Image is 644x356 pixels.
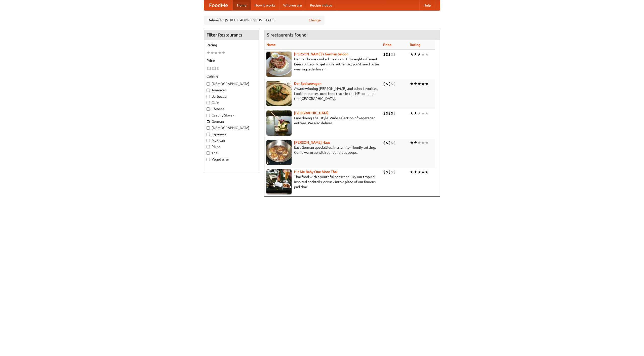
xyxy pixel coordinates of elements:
li: ★ [421,52,425,57]
li: $ [383,52,386,57]
a: [GEOGRAPHIC_DATA] [294,111,329,115]
li: $ [393,169,396,175]
li: $ [393,110,396,116]
li: ★ [425,110,429,116]
input: Thai [207,151,210,155]
input: Vegetarian [207,158,210,161]
label: Thai [207,150,256,155]
li: ★ [421,169,425,175]
li: $ [386,110,388,116]
li: $ [391,169,393,175]
input: American [207,89,210,92]
li: $ [388,81,391,87]
li: $ [217,66,219,71]
li: $ [393,140,396,145]
a: Rating [410,43,420,47]
li: $ [388,169,391,175]
label: Chinese [207,106,256,111]
p: Award-winning [PERSON_NAME] and other favorites. Look for our restored food truck in the NE corne... [266,86,379,101]
div: Deliver to: [STREET_ADDRESS][US_STATE] [204,16,325,25]
img: babythai.jpg [266,169,292,194]
li: $ [383,169,386,175]
li: ★ [421,140,425,145]
a: Hit Me Baby One More Thai [294,170,338,174]
li: $ [391,52,393,57]
li: $ [383,140,386,145]
p: German home-cooked meals and fifty-eight different beers on tap. To get more authentic, you'd nee... [266,57,379,72]
li: $ [388,52,391,57]
label: [DEMOGRAPHIC_DATA] [207,81,256,86]
a: Who we are [279,0,306,10]
label: German [207,119,256,124]
li: ★ [207,50,210,56]
li: $ [391,81,393,87]
li: ★ [421,110,425,116]
input: [DEMOGRAPHIC_DATA] [207,126,210,130]
li: $ [383,81,386,87]
li: ★ [425,52,429,57]
li: ★ [410,81,414,87]
li: $ [388,110,391,116]
li: ★ [417,52,421,57]
h5: Cuisine [207,74,256,79]
li: ★ [414,110,417,116]
li: ★ [425,169,429,175]
li: ★ [425,140,429,145]
p: Fine dining Thai-style. Wide selection of vegetarian entrées. We also deliver. [266,115,379,126]
li: $ [212,66,214,71]
h5: Price [207,58,256,63]
a: How it works [251,0,279,10]
li: ★ [214,50,218,56]
input: Cafe [207,101,210,104]
a: Price [383,43,391,47]
li: $ [209,66,212,71]
li: $ [391,110,393,116]
input: German [207,120,210,123]
input: Mexican [207,139,210,142]
a: Change [309,18,321,23]
a: Recipe videos [306,0,336,10]
ng-pluralize: 5 restaurants found! [267,32,308,37]
li: ★ [218,50,222,56]
input: Pizza [207,145,210,148]
li: ★ [414,140,417,145]
img: speisewagen.jpg [266,81,292,106]
li: ★ [425,81,429,87]
h4: Filter Restaurants [204,30,259,40]
li: $ [383,110,386,116]
p: East German specialties, in a family-friendly setting. Come warm up with our delicious soups. [266,145,379,155]
img: kohlhaus.jpg [266,140,292,165]
li: $ [386,81,388,87]
li: $ [393,81,396,87]
input: Czech / Slovak [207,114,210,117]
input: Chinese [207,107,210,111]
li: ★ [417,81,421,87]
label: American [207,88,256,93]
input: Barbecue [207,95,210,98]
li: ★ [421,81,425,87]
li: $ [214,66,217,71]
h5: Rating [207,43,256,48]
img: esthers.jpg [266,52,292,77]
li: ★ [410,169,414,175]
a: Der Speisewagen [294,82,321,86]
li: ★ [210,50,214,56]
li: $ [393,52,396,57]
li: ★ [414,169,417,175]
a: FoodMe [204,0,233,10]
li: ★ [410,52,414,57]
a: Home [233,0,251,10]
li: ★ [417,140,421,145]
label: Pizza [207,144,256,149]
label: Mexican [207,138,256,143]
li: ★ [414,52,417,57]
label: Vegetarian [207,157,256,162]
label: Japanese [207,132,256,137]
a: [PERSON_NAME]'s German Saloon [294,52,348,56]
li: ★ [410,140,414,145]
a: [PERSON_NAME] Haus [294,140,330,144]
